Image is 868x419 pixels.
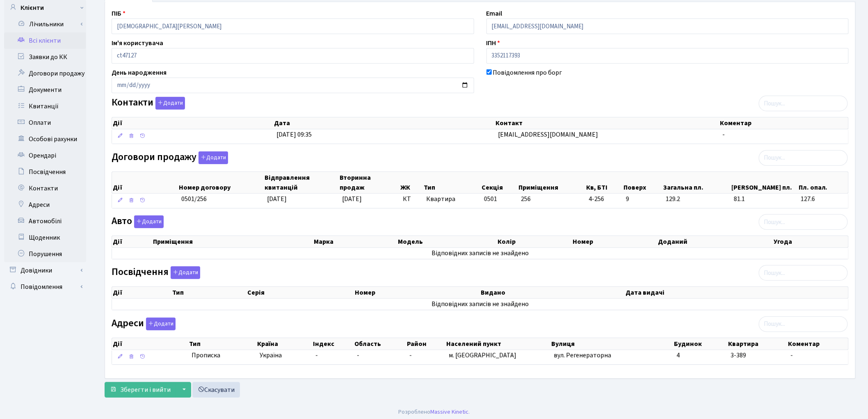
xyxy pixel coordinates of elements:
[426,195,477,204] span: Квартира
[4,98,86,114] a: Квитанції
[430,408,468,416] a: Massive Kinetic
[398,408,470,417] div: Розроблено .
[400,172,423,193] th: ЖК
[657,236,773,247] th: Доданий
[199,151,228,164] button: Договори продажу
[4,279,86,295] a: Повідомлення
[132,214,164,229] a: Додати
[112,97,185,110] label: Контакти
[112,248,848,259] td: Відповідних записів не знайдено
[495,117,720,129] th: Контакт
[153,96,185,110] a: Додати
[112,338,188,350] th: Дії
[4,65,86,82] a: Договори продажу
[403,195,420,204] span: КТ
[481,172,518,193] th: Секція
[357,351,359,360] span: -
[112,236,152,247] th: Дії
[554,351,611,360] span: вул. Регенераторна
[146,318,176,330] button: Адреси
[105,382,176,398] button: Зберегти і вийти
[731,172,798,193] th: [PERSON_NAME] пл.
[787,338,848,350] th: Коментар
[406,338,445,350] th: Район
[178,172,264,193] th: Номер договору
[4,82,86,98] a: Документи
[728,338,788,350] th: Квартира
[169,265,200,279] a: Додати
[342,195,362,204] span: [DATE]
[798,172,848,193] th: Пл. опал.
[518,172,585,193] th: Приміщення
[497,236,572,247] th: Колір
[264,172,339,193] th: Відправлення квитанцій
[192,351,220,360] span: Прописка
[134,215,164,228] button: Авто
[256,338,312,350] th: Країна
[112,287,171,298] th: Дії
[759,96,848,111] input: Пошук...
[4,246,86,262] a: Порушення
[409,351,412,360] span: -
[4,197,86,213] a: Адреси
[4,131,86,147] a: Особові рахунки
[315,351,318,360] span: -
[112,151,228,164] label: Договори продажу
[790,351,793,360] span: -
[4,180,86,197] a: Контакти
[759,265,848,281] input: Пошук...
[551,338,674,350] th: Вулиця
[4,164,86,180] a: Посвідчення
[181,195,207,204] span: 0501/256
[586,172,623,193] th: Кв, БТІ
[354,338,407,350] th: Область
[188,338,256,350] th: Тип
[171,266,200,279] button: Посвідчення
[112,215,164,228] label: Авто
[112,117,273,129] th: Дії
[572,236,657,247] th: Номер
[354,287,480,298] th: Номер
[267,195,287,204] span: [DATE]
[112,38,163,48] label: Ім'я користувача
[623,172,662,193] th: Поверх
[498,130,598,139] span: [EMAIL_ADDRESS][DOMAIN_NAME]
[625,287,848,298] th: Дата видачі
[112,318,176,330] label: Адреси
[152,236,313,247] th: Приміщення
[722,130,725,139] span: -
[759,150,848,166] input: Пошук...
[521,195,531,204] span: 256
[589,195,619,204] span: 4-256
[196,150,228,164] a: Додати
[112,9,126,18] label: ПІБ
[112,68,167,78] label: День народження
[676,351,680,360] span: 4
[731,351,746,360] span: 3-389
[487,38,500,48] label: ІПН
[480,287,625,298] th: Видано
[339,172,400,193] th: Вторинна продаж
[112,266,200,279] label: Посвідчення
[247,287,354,298] th: Серія
[155,97,185,110] button: Контакти
[626,195,659,204] span: 9
[449,351,516,360] span: м. [GEOGRAPHIC_DATA]
[4,229,86,246] a: Щоденник
[276,130,312,139] span: [DATE] 09:35
[493,68,562,78] label: Повідомлення про борг
[312,338,354,350] th: Індекс
[313,236,397,247] th: Марка
[801,195,845,204] span: 127.6
[120,385,171,394] span: Зберегти і вийти
[397,236,497,247] th: Модель
[4,49,86,65] a: Заявки до КК
[423,172,481,193] th: Тип
[773,236,848,247] th: Угода
[9,16,86,32] a: Лічильники
[112,172,178,193] th: Дії
[662,172,731,193] th: Загальна пл.
[487,9,503,18] label: Email
[4,262,86,279] a: Довідники
[171,287,247,298] th: Тип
